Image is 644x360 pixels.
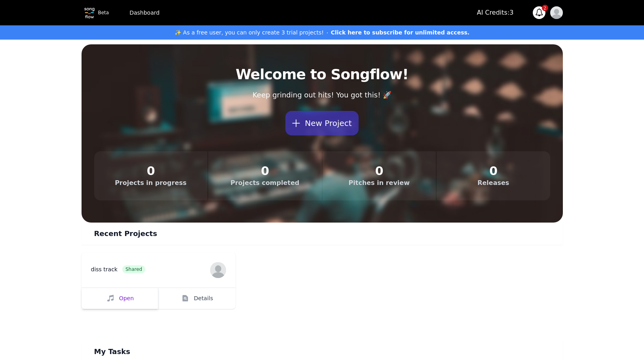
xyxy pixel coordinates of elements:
[175,29,324,36] strong: ✨ As a free user, you can only create 3 trial projects!
[285,111,358,135] button: New Project
[175,28,469,37] button: ✨ As a free user, you can only create 3 trial projects!Click here to subscribe for unlimited access.
[331,29,469,36] strong: Click here to subscribe for unlimited access.
[477,8,514,17] p: AI Credits: 3
[119,294,134,302] span: Open
[94,229,550,238] h1: Recent Projects
[533,6,545,19] button: 2
[91,265,118,273] h3: diss track
[542,5,548,11] div: 2
[94,347,550,356] h1: My Tasks
[335,178,424,188] dt: Pitches in review
[122,265,145,273] span: Shared
[82,5,97,21] img: Topline
[335,164,424,178] dd: 0
[158,288,236,309] a: Details
[94,67,550,82] h2: Welcome to Songflow!
[221,164,309,178] dd: 0
[194,294,213,302] span: Details
[82,288,159,309] a: Open
[107,178,195,188] dt: Projects in progress
[449,164,538,178] dd: 0
[221,178,309,188] dt: Projects completed
[107,164,195,178] dd: 0
[94,89,550,101] p: Keep grinding out hits! You got this! 🚀
[98,10,109,16] p: Beta
[449,178,538,188] dt: Releases
[125,6,164,20] a: Dashboard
